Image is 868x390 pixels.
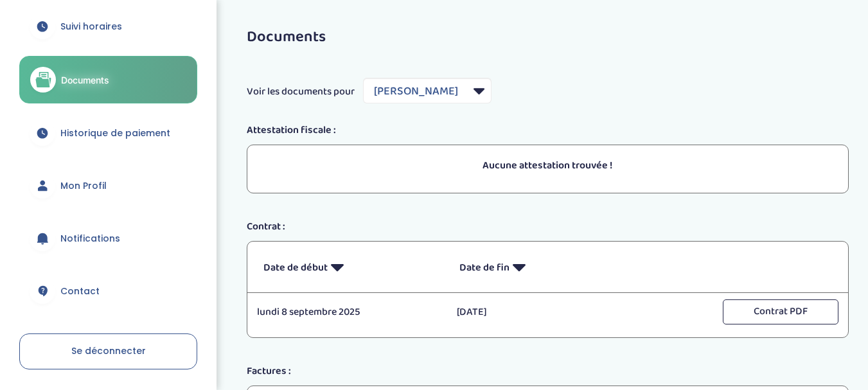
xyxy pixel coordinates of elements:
p: Date de fin [459,251,636,283]
h3: Documents [247,29,849,46]
a: Documents [19,56,197,103]
span: Suivi horaires [60,20,122,33]
a: Suivi horaires [19,3,197,49]
a: Contrat PDF [723,305,838,319]
a: Notifications [19,215,197,261]
span: Documents [61,73,109,87]
span: Se déconnecter [71,344,146,357]
div: Contrat : [237,219,859,235]
p: lundi 8 septembre 2025 [257,305,438,320]
a: Se déconnecter [19,333,197,369]
p: Aucune attestation trouvée ! [263,158,833,173]
span: Mon Profil [60,179,107,193]
p: [DATE] [457,305,638,320]
span: Notifications [60,232,120,245]
p: Date de début [263,251,440,283]
div: Factures : [237,364,859,379]
a: Contact [19,268,197,314]
a: Historique de paiement [19,110,197,156]
a: Mon Profil [19,163,197,209]
button: Contrat PDF [723,299,838,324]
span: Voir les documents pour [247,84,355,100]
span: Historique de paiement [60,127,170,140]
div: Attestation fiscale : [237,123,859,138]
span: Contact [60,285,100,298]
